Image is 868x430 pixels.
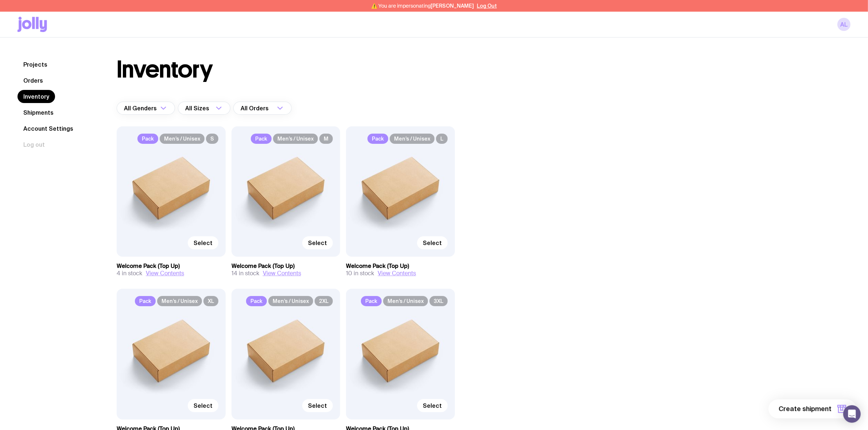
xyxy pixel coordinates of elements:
a: Account Settings [17,122,79,135]
span: Pack [251,134,272,144]
span: 3XL [429,296,448,306]
span: Men’s / Unisex [383,296,428,306]
span: Select [194,239,213,246]
span: 4 in stock [117,270,142,277]
span: All Sizes [185,102,211,115]
span: Pack [246,296,267,306]
span: All Orders [241,102,270,115]
span: ⚠️ You are impersonating [371,3,474,9]
button: Log Out [477,3,497,9]
span: Pack [367,134,388,144]
span: 14 in stock [231,270,259,277]
span: 10 in stock [346,270,374,277]
span: Men’s / Unisex [390,134,435,144]
span: Select [308,239,327,246]
span: Men’s / Unisex [160,134,205,144]
span: S [206,134,218,144]
span: Select [423,239,442,246]
span: Men’s / Unisex [157,296,202,306]
a: AL [837,18,851,31]
button: View Contents [378,270,416,277]
span: Select [308,402,327,409]
span: Create shipment [779,405,832,413]
div: Search for option [233,102,292,115]
span: L [436,134,448,144]
button: Create shipment [768,399,856,418]
h3: Welcome Pack (Top Up) [117,263,226,270]
h1: Inventory [117,58,213,81]
span: Pack [137,134,158,144]
span: M [319,134,333,144]
h3: Welcome Pack (Top Up) [231,263,340,270]
span: [PERSON_NAME] [431,3,474,9]
span: 2XL [315,296,333,306]
a: Orders [17,74,49,87]
h3: Welcome Pack (Top Up) [346,263,455,270]
span: Men’s / Unisex [268,296,313,306]
a: Projects [17,58,53,71]
span: Select [423,402,442,409]
button: Log out [17,138,51,151]
div: Search for option [117,102,175,115]
span: Men’s / Unisex [273,134,318,144]
input: Search for option [270,102,275,115]
div: Search for option [178,102,230,115]
span: All Genders [124,102,158,115]
button: View Contents [146,270,184,277]
div: Open Intercom Messenger [843,405,861,423]
a: Shipments [17,106,59,119]
span: XL [203,296,218,306]
button: View Contents [263,270,301,277]
a: Inventory [17,90,55,103]
span: Pack [135,296,156,306]
span: Select [194,402,213,409]
span: Pack [361,296,382,306]
input: Search for option [211,102,214,115]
